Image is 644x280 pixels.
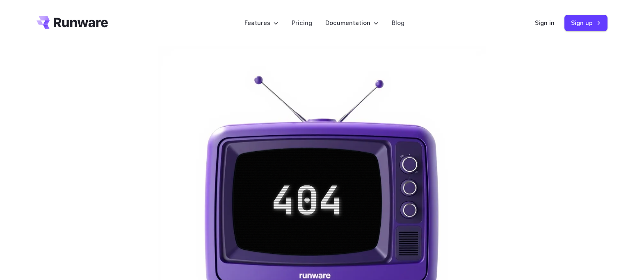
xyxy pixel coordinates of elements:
a: Sign up [564,15,607,31]
a: Sign in [535,18,555,27]
label: Features [244,18,279,27]
a: Pricing [292,18,312,27]
a: Blog [392,18,404,27]
label: Documentation [325,18,379,27]
a: Go to / [37,16,108,29]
